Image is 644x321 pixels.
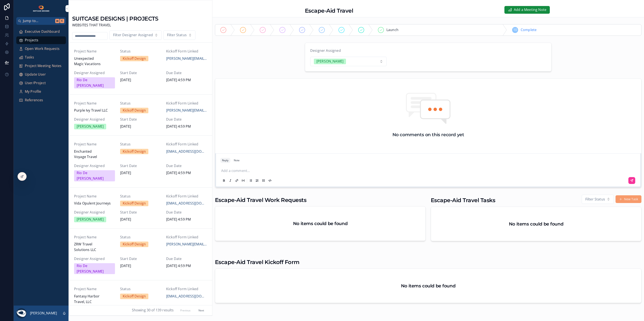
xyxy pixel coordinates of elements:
[74,49,115,54] span: Project Name
[514,7,546,13] span: Add a Meeting Note
[166,256,207,262] span: Due Date
[74,101,115,106] span: Project Name
[166,142,207,147] span: Kickoff Form Linked
[305,7,353,15] h1: Escape-Aid Travel
[166,49,207,54] span: Kickoff Form Linked
[74,108,115,113] span: Purple Ivy Travel LLC
[16,28,66,36] a: Executive Dashboard
[69,136,212,188] a: Project NameEnchanted Voyage TravelStatusKickoff DesignKickoff Form Linked[EMAIL_ADDRESS][DOMAIN_...
[585,197,605,202] span: Filter Status
[166,108,207,113] a: [PERSON_NAME][EMAIL_ADDRESS][PERSON_NAME][DOMAIN_NAME]
[504,6,550,14] button: Add a Meeting Note
[25,97,43,103] span: References
[166,163,207,169] span: Due Date
[16,96,66,104] a: References
[166,294,207,299] a: [EMAIL_ADDRESS][DOMAIN_NAME]
[132,308,174,313] span: Showing 30 of 139 results
[167,32,187,38] span: Filter Status
[23,18,54,24] span: Jump to...
[120,142,161,147] span: Status
[69,188,212,228] a: Project NameVida Opulent JourneysStatusKickoff DesignKickoff Form Linked[EMAIL_ADDRESS][DOMAIN_NA...
[25,55,34,60] span: Tasks
[77,124,104,129] div: [PERSON_NAME]
[72,22,158,28] span: WEBSITES THAT TRAVEL
[166,149,207,154] a: [EMAIL_ADDRESS][DOMAIN_NAME]
[234,159,240,162] div: Note
[16,17,66,25] button: Jump to...K
[120,170,161,176] span: [DATE]
[72,15,158,22] h1: SUITCASE DESIGNS | PROJECTS
[166,242,207,247] a: [PERSON_NAME][EMAIL_ADDRESS][DOMAIN_NAME]
[14,25,69,110] div: scrollable content
[386,27,398,33] span: Launch
[120,163,161,169] span: Start Date
[195,307,207,314] button: Next
[74,210,115,215] span: Designer Assigned
[74,242,115,252] span: ZRW Travel Solutions LLC
[310,48,341,53] span: Designer Assigned
[123,294,146,299] div: Kickoff Design
[74,163,115,169] span: Designer Assigned
[69,95,212,136] a: Project NamePurple Ivy Travel LLCStatusKickoff DesignKickoff Form Linked[PERSON_NAME][EMAIL_ADDRE...
[215,258,300,266] h1: Escape-Aid Travel Kickoff Form
[120,210,161,215] span: Start Date
[163,30,195,40] button: Select Button
[16,71,66,78] a: Update User
[166,263,207,269] span: [DATE] 4:59 PM
[16,88,66,96] a: My Profile
[25,46,60,52] span: Open Work Requests
[69,43,212,95] a: Project NameUnexpected Magic VacationsStatusKickoff DesignKickoff Form Linked[PERSON_NAME][EMAIL_...
[166,201,207,206] a: [EMAIL_ADDRESS][DOMAIN_NAME]
[74,256,115,262] span: Designer Assigned
[74,234,115,240] span: Project Name
[74,142,115,147] span: Project Name
[120,101,161,106] span: Status
[120,70,161,76] span: Start Date
[60,19,64,23] span: K
[166,234,207,240] span: Kickoff Form Linked
[166,217,207,222] span: [DATE] 4:59 PM
[74,56,115,67] span: Unexpected Magic Vacations
[166,117,207,122] span: Due Date
[513,27,517,33] span: 10
[123,108,146,113] div: Kickoff Design
[431,196,495,204] h1: Escape-Aid Travel Tasks
[166,124,207,129] span: [DATE] 4:59 PM
[120,217,161,222] span: [DATE]
[74,194,115,199] span: Project Name
[166,210,207,215] span: Due Date
[74,149,115,160] span: Enchanted Voyage Travel
[166,56,207,61] a: [PERSON_NAME][EMAIL_ADDRESS][DOMAIN_NAME]
[69,228,212,281] a: Project NameZRW Travel Solutions LLCStatusKickoff DesignKickoff Form Linked[PERSON_NAME][EMAIL_AD...
[166,286,207,292] span: Kickoff Form Linked
[123,201,146,206] div: Kickoff Design
[166,170,207,176] span: [DATE] 4:59 PM
[16,36,66,44] a: Projects
[392,131,464,138] h2: No comments on this record yet
[120,286,161,292] span: Status
[77,170,112,181] div: Rio De [PERSON_NAME]
[521,27,537,33] span: Complete
[232,158,241,163] button: Note
[120,256,161,262] span: Start Date
[74,70,115,76] span: Designer Assigned
[166,70,207,76] span: Due Date
[77,217,104,222] div: [PERSON_NAME]
[120,194,161,199] span: Status
[30,311,57,316] p: [PERSON_NAME]
[109,30,162,40] button: Select Button
[25,80,46,86] span: User/Project
[74,294,115,305] span: Fantasy Harbor Travel, LLC
[120,117,161,122] span: Start Date
[25,72,46,77] span: Update User
[16,45,66,53] a: Open Work Requests
[123,242,146,247] div: Kickoff Design
[616,195,641,203] button: New Task
[293,220,347,227] h2: No items could be found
